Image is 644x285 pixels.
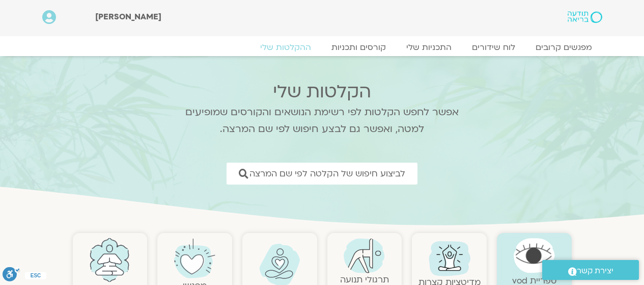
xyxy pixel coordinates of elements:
[95,11,161,22] span: [PERSON_NAME]
[42,42,602,53] nav: Menu
[321,42,396,53] a: קורסים ותכניות
[227,163,417,185] a: לביצוע חיפוש של הקלטה לפי שם המרצה
[250,42,321,53] a: ההקלטות שלי
[396,42,462,53] a: התכניות שלי
[462,42,525,53] a: לוח שידורים
[525,42,602,53] a: מפגשים קרובים
[172,82,472,102] h2: הקלטות שלי
[249,169,405,178] span: לביצוע חיפוש של הקלטה לפי שם המרצה
[577,264,613,278] span: יצירת קשר
[542,260,639,280] a: יצירת קשר
[172,104,472,138] p: אפשר לחפש הקלטות לפי רשימת הנושאים והקורסים שמופיעים למטה, ואפשר גם לבצע חיפוש לפי שם המרצה.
